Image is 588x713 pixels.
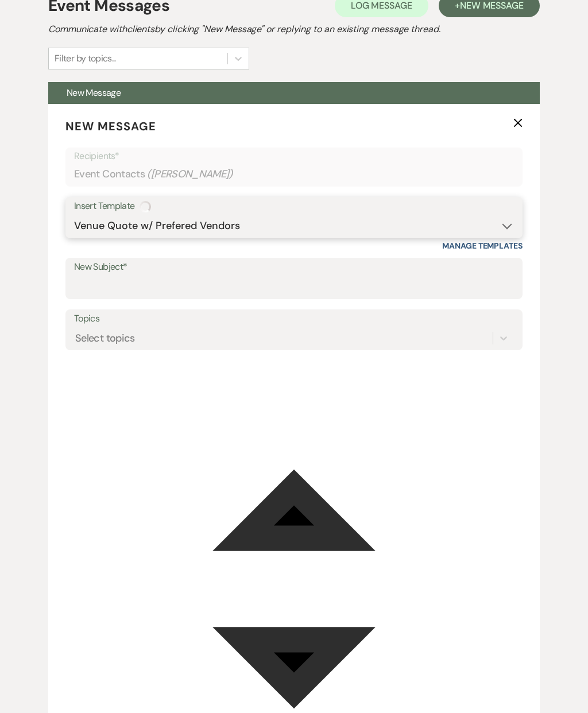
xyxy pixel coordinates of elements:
h2: Communicate with clients by clicking "New Message" or replying to an existing message thread. [48,22,540,36]
label: New Subject* [74,259,514,276]
span: New Message [65,119,156,134]
p: Recipients* [74,149,514,164]
div: Event Contacts [74,163,514,185]
div: Filter by topics... [55,52,116,65]
span: New Message [67,87,121,99]
img: loading spinner [140,201,151,212]
span: ( [PERSON_NAME] ) [147,166,233,182]
label: Topics [74,311,514,327]
div: Select topics [75,330,135,346]
a: Manage Templates [442,241,523,251]
div: Insert Template [74,198,514,215]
